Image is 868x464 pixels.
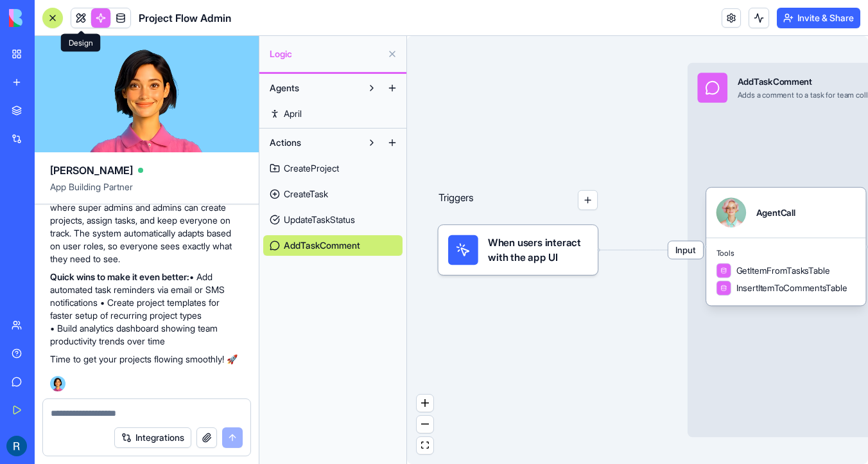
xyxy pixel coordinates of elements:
a: AddTaskComment [263,235,403,256]
span: April [284,107,302,120]
span: Project Flow Admin [139,10,231,26]
span: UpdateTaskStatus [284,213,355,226]
span: Logic [270,48,382,60]
div: When users interact with the app UI [438,225,598,275]
div: Triggers [438,150,598,275]
p: Your team now has a powerful command center where super admins and admins can create projects, as... [50,188,243,265]
button: Integrations [114,427,191,448]
button: Invite & Share [777,8,860,28]
img: ACg8ocJpPqjXOKIlQ-q6uz-eCR9CboGz0M9MD6vYM8MM0Teu6JOS6w=s96-c [6,436,27,456]
a: CreateProject [263,158,403,179]
a: UpdateTaskStatus [263,210,403,230]
span: Input [668,241,703,258]
span: When users interact with the app UI [488,235,587,265]
span: AddTaskComment [284,239,360,252]
strong: Quick wins to make it even better: [50,271,189,282]
span: GetItemFromTasksTable [736,264,830,276]
button: Actions [263,132,361,153]
a: CreateTask [263,184,403,204]
img: logo [9,9,89,27]
img: Ella_00000_wcx2te.png [50,376,65,391]
p: • Add automated task reminders via email or SMS notifications • Create project templates for fast... [50,271,243,348]
button: fit view [417,437,433,454]
span: CreateProject [284,162,339,175]
span: [PERSON_NAME] [50,163,133,178]
p: Triggers [438,190,474,210]
div: AgentCallToolsGetItemFromTasksTableInsertItemToCommentsTable [706,188,866,306]
p: Time to get your projects flowing smoothly! 🚀 [50,353,243,366]
span: Actions [270,136,301,149]
span: App Building Partner [50,181,243,204]
span: Agents [270,82,299,94]
button: zoom in [417,395,433,412]
div: AgentCall [756,206,795,219]
span: CreateTask [284,188,328,201]
a: April [263,103,403,124]
button: Agents [263,78,361,98]
button: zoom out [417,416,433,433]
div: Design [61,34,101,52]
span: Tools [716,248,856,258]
span: InsertItemToCommentsTable [736,282,847,294]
